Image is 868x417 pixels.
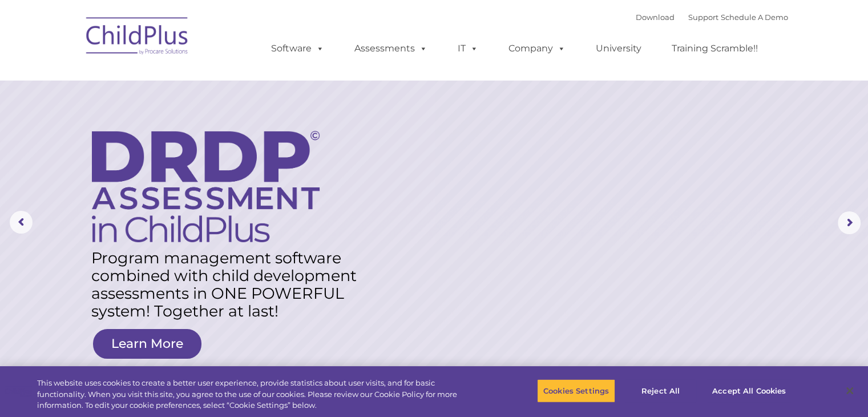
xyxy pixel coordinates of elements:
[706,379,792,403] button: Accept All Cookies
[636,13,788,22] font: |
[159,122,207,131] span: Phone number
[343,37,439,60] a: Assessments
[37,378,478,411] div: This website uses cookies to create a better user experience, provide statistics about user visit...
[584,37,653,60] a: University
[688,13,718,22] a: Support
[93,329,201,359] a: Learn More
[80,9,195,66] img: ChildPlus by Procare Solutions
[636,13,675,22] a: Download
[92,131,320,242] img: DRDP Assessment in ChildPlus
[497,37,577,60] a: Company
[91,249,369,320] rs-layer: Program management software combined with child development assessments in ONE POWERFUL system! T...
[537,379,615,403] button: Cookies Settings
[660,37,769,60] a: Training Scramble!!
[625,379,696,403] button: Reject All
[837,378,862,403] button: Close
[159,75,193,84] span: Last name
[446,37,490,60] a: IT
[721,13,788,22] a: Schedule A Demo
[260,37,336,60] a: Software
